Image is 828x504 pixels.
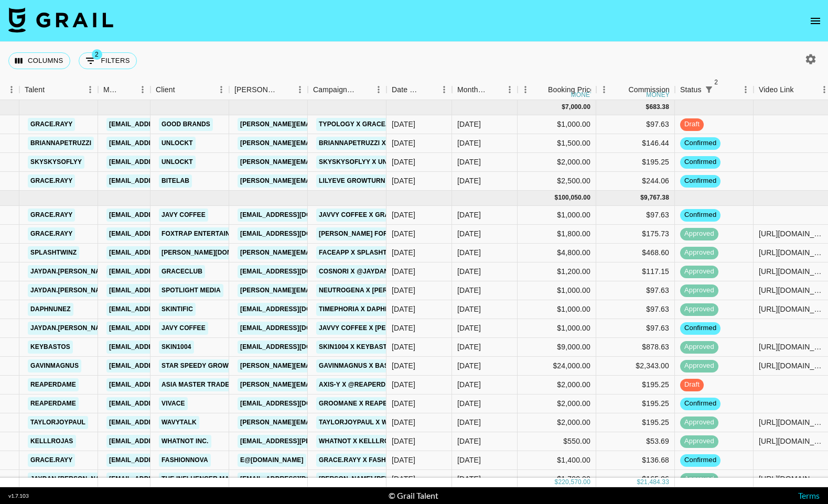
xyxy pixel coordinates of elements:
a: Skyskysoflyy x Unlockt [316,156,412,169]
a: [PERSON_NAME][DOMAIN_NAME] [159,246,271,259]
div: $1,000.00 [518,206,596,225]
a: Typology x grace.rayy [316,118,407,131]
div: $24,000.00 [518,357,596,376]
a: [PERSON_NAME][EMAIL_ADDRESS][DOMAIN_NAME] [238,156,408,169]
button: Select columns [8,52,70,69]
div: https://www.tiktok.com/@daphnunez/video/7553062847962451231 [759,304,826,314]
a: [EMAIL_ADDRESS][DOMAIN_NAME] [106,435,224,448]
a: [EMAIL_ADDRESS][DOMAIN_NAME] [238,265,355,278]
div: Status [675,80,754,100]
div: 7/31/2025 [392,266,415,277]
button: Sort [487,82,502,97]
a: GRACECLUB [159,265,205,278]
div: $97.63 [596,300,675,319]
div: Sep '25 [457,323,481,333]
a: grace.rayy [28,454,75,467]
a: Grace.rayy x Fashionnova [316,454,418,467]
div: 100,050.00 [558,193,590,202]
div: Campaign (Type) [313,80,356,100]
div: $97.63 [596,206,675,225]
a: [EMAIL_ADDRESS][DOMAIN_NAME] [106,397,224,410]
button: Show filters [702,82,716,97]
a: [EMAIL_ADDRESS][DOMAIN_NAME] [106,118,224,131]
div: 8/8/2025 [392,436,415,446]
div: Sep '25 [457,398,481,409]
a: Good Brands [159,118,213,131]
a: jaydan.[PERSON_NAME] [28,265,114,278]
div: Sep '25 [457,360,481,371]
div: Sep '25 [457,455,481,465]
a: [EMAIL_ADDRESS][DOMAIN_NAME] [238,227,355,240]
div: https://www.tiktok.com/@grace.rayy/video/7545549476375645471?_r=1&_t=ZP-8zOhCamvs8V [759,228,826,239]
div: https://www.tiktok.com/@jaydan.berry/video/7548982594059128095?_r=1&_t=ZP-8zeQ8QBZJhH [759,285,826,295]
div: https://www.tiktok.com/@keybastos/video/7551936690085022989 [759,342,826,352]
div: $1,400.00 [518,451,596,470]
button: Show filters [79,52,137,69]
a: [PERSON_NAME][EMAIL_ADDRESS][DOMAIN_NAME] [238,284,408,297]
div: 9/18/2025 [392,138,415,148]
div: $136.68 [596,451,675,470]
div: $146.44 [596,134,675,153]
div: 21,484.33 [640,478,669,487]
div: $550.00 [518,432,596,451]
button: Sort [120,82,135,97]
button: Menu [135,82,150,97]
span: confirmed [680,210,721,220]
a: [EMAIL_ADDRESS][DOMAIN_NAME] [238,397,355,410]
a: [EMAIL_ADDRESS][PERSON_NAME][DOMAIN_NAME] [238,435,408,448]
a: [EMAIL_ADDRESS][DOMAIN_NAME] [106,174,224,188]
a: [PERSON_NAME][EMAIL_ADDRESS][DOMAIN_NAME] [238,378,408,391]
img: Grail Talent [8,7,113,32]
div: $53.69 [596,432,675,451]
button: Sort [794,82,809,97]
span: approved [680,229,718,239]
button: Sort [175,82,190,97]
div: $175.73 [596,225,675,244]
a: [EMAIL_ADDRESS][DOMAIN_NAME] [106,246,224,259]
div: $2,000.00 [518,395,596,413]
a: COSNORI x @jaydan.[PERSON_NAME] [316,265,447,278]
a: [EMAIL_ADDRESS][DOMAIN_NAME] [238,322,355,335]
a: [EMAIL_ADDRESS][DOMAIN_NAME] [106,378,224,391]
div: $ [646,103,650,112]
button: Menu [82,82,98,97]
a: Javy Coffee [159,209,208,222]
a: [EMAIL_ADDRESS][DOMAIN_NAME] [238,341,355,354]
button: Sort [356,82,371,97]
div: $1,000.00 [518,115,596,134]
div: $244.06 [596,172,675,191]
a: Fashionnova [159,454,211,467]
div: Client [150,80,229,100]
button: Menu [4,82,19,97]
a: AXIS-Y x @reaperdame [316,378,403,391]
div: Talent [19,80,98,100]
a: jaydan.[PERSON_NAME] [28,473,114,486]
a: grace.rayy [28,174,75,188]
div: 7/31/2025 [392,360,415,371]
div: https://www.tiktok.com/@gavinmagnus/video/7550386736413543711 [759,360,826,371]
div: $878.63 [596,338,675,357]
a: [PERSON_NAME][EMAIL_ADDRESS][DOMAIN_NAME] [238,137,408,150]
div: 9/24/2025 [392,176,415,186]
a: [PERSON_NAME][EMAIL_ADDRESS][DOMAIN_NAME] [238,359,408,372]
div: Booker [229,80,308,100]
div: Sep '25 [457,474,481,484]
div: Sep '25 [457,285,481,295]
a: [EMAIL_ADDRESS][DOMAIN_NAME] [106,454,224,467]
div: $1,000.00 [518,300,596,319]
span: confirmed [680,138,721,148]
div: 8/29/2025 [392,304,415,314]
div: Manager [98,80,150,100]
span: 2 [711,77,722,87]
div: Sep '25 [457,436,481,446]
button: Sort [277,82,292,97]
div: $2,343.00 [596,357,675,376]
div: Sep '25 [457,266,481,277]
a: WavyTalk [159,416,199,429]
a: [EMAIL_ADDRESS][DOMAIN_NAME] [106,416,224,429]
div: Manager [103,80,120,100]
div: 7/21/2025 [392,342,415,352]
a: TIMEPHORIA x Daphnunez [316,303,410,316]
div: $1,000.00 [518,281,596,300]
div: Sep '25 [457,210,481,220]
